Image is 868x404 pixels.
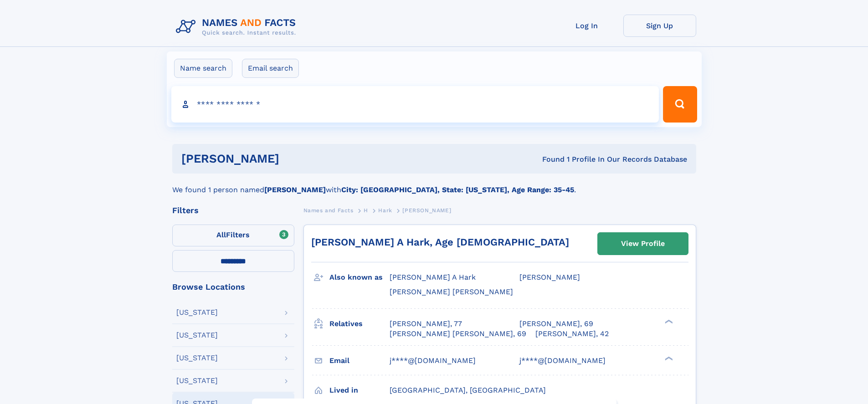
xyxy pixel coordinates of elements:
[623,15,696,37] a: Sign Up
[390,287,513,296] span: [PERSON_NAME] [PERSON_NAME]
[390,319,462,329] a: [PERSON_NAME], 77
[411,154,687,164] div: Found 1 Profile In Our Records Database
[390,329,526,339] a: [PERSON_NAME] [PERSON_NAME], 69
[329,353,390,368] h3: Email
[172,206,294,215] div: Filters
[663,318,673,324] div: ❯
[176,354,218,362] div: [US_STATE]
[171,86,659,123] input: search input
[390,386,546,394] span: [GEOGRAPHIC_DATA], [GEOGRAPHIC_DATA]
[378,205,392,216] a: Hark
[663,86,697,123] button: Search Button
[176,309,218,316] div: [US_STATE]
[172,15,303,39] img: Logo Names and Facts
[176,332,218,339] div: [US_STATE]
[264,185,326,194] b: [PERSON_NAME]
[311,236,569,248] a: [PERSON_NAME] A Hark, Age [DEMOGRAPHIC_DATA]
[663,355,673,361] div: ❯
[519,319,593,329] a: [PERSON_NAME], 69
[402,207,451,214] span: [PERSON_NAME]
[364,207,368,214] span: H
[181,153,411,164] h1: [PERSON_NAME]
[621,233,665,254] div: View Profile
[176,377,218,384] div: [US_STATE]
[378,207,392,214] span: Hark
[364,205,368,216] a: H
[341,185,574,194] b: City: [GEOGRAPHIC_DATA], State: [US_STATE], Age Range: 35-45
[535,329,609,339] a: [PERSON_NAME], 42
[550,15,623,37] a: Log In
[329,270,390,285] h3: Also known as
[172,174,696,195] div: We found 1 person named with .
[329,383,390,398] h3: Lived in
[303,205,354,216] a: Names and Facts
[172,283,294,291] div: Browse Locations
[242,59,299,78] label: Email search
[519,273,580,281] span: [PERSON_NAME]
[216,230,226,239] span: All
[598,233,688,255] a: View Profile
[174,59,232,78] label: Name search
[390,273,476,281] span: [PERSON_NAME] A Hark
[329,316,390,332] h3: Relatives
[172,225,294,246] label: Filters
